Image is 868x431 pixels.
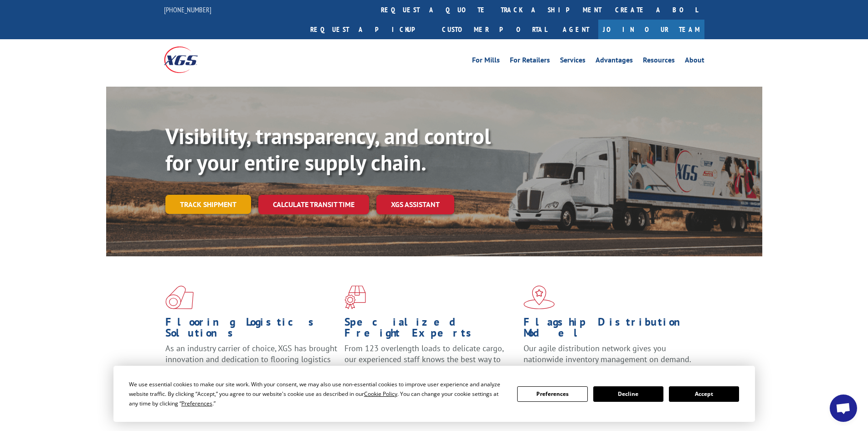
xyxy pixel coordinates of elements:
a: [PHONE_NUMBER] [164,5,211,14]
div: We use essential cookies to make our site work. With your consent, we may also use non-essential ... [129,379,506,408]
button: Decline [593,386,663,402]
a: Track shipment [165,195,251,214]
a: Request a pickup [303,20,435,39]
b: Visibility, transparency, and control for your entire supply chain. [165,122,491,177]
a: Advantages [596,57,633,67]
a: Calculate transit time [258,195,369,214]
a: XGS ASSISTANT [376,195,454,214]
a: Agent [554,20,598,39]
a: Join Our Team [598,20,704,39]
div: Cookie Consent Prompt [113,366,755,422]
span: Our agile distribution network gives you nationwide inventory management on demand. [524,343,691,364]
p: From 123 overlength loads to delicate cargo, our experienced staff knows the best way to move you... [344,343,517,384]
h1: Flooring Logistics Solutions [165,317,338,343]
h1: Specialized Freight Experts [344,317,517,343]
button: Accept [669,386,739,402]
a: Resources [643,57,675,67]
a: For Mills [472,57,500,67]
a: For Retailers [510,57,550,67]
span: As an industry carrier of choice, XGS has brought innovation and dedication to flooring logistics... [165,343,337,375]
img: xgs-icon-focused-on-flooring-red [344,286,366,309]
span: Cookie Policy [364,390,397,398]
a: About [685,57,704,67]
a: Services [560,57,586,67]
img: xgs-icon-total-supply-chain-intelligence-red [165,286,194,309]
button: Preferences [517,386,587,402]
img: xgs-icon-flagship-distribution-model-red [524,286,555,309]
a: Customer Portal [435,20,554,39]
h1: Flagship Distribution Model [524,317,696,343]
span: Preferences [181,400,212,407]
a: Open chat [830,395,857,422]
